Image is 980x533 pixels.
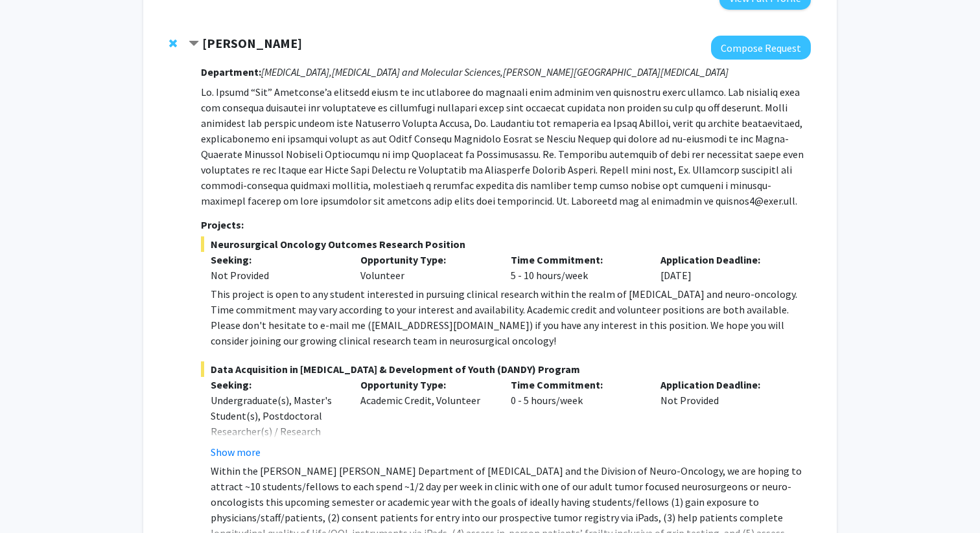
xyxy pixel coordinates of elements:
[503,65,729,78] i: [PERSON_NAME][GEOGRAPHIC_DATA][MEDICAL_DATA]
[202,35,302,51] strong: [PERSON_NAME]
[211,377,342,392] p: Seeking:
[351,252,501,283] div: Volunteer
[201,361,811,377] span: Data Acquisition in [MEDICAL_DATA] & Development of Youth (DANDY) Program
[211,286,811,348] div: This project is open to any student interested in pursuing clinical research within the realm of ...
[201,218,244,231] strong: Projects:
[651,252,801,283] div: [DATE]
[660,377,791,392] p: Application Deadline:
[189,39,199,49] span: Contract Raj Mukherjee Bookmark
[711,36,811,60] button: Compose Request to Raj Mukherjee
[201,84,811,209] p: Lo. Ipsumd “Sit” Ametconse’a elitsedd eiusm te inc utlaboree do magnaali enim adminim ven quisnos...
[360,252,491,267] p: Opportunity Type:
[511,252,642,267] p: Time Commitment:
[211,267,342,283] div: Not Provided
[660,252,791,267] p: Application Deadline:
[351,377,501,460] div: Academic Credit, Volunteer
[332,65,503,78] i: [MEDICAL_DATA] and Molecular Sciences,
[651,377,801,460] div: Not Provided
[201,236,811,252] span: Neurosurgical Oncology Outcomes Research Position
[501,377,651,460] div: 0 - 5 hours/week
[211,444,261,460] button: Show more
[211,392,342,470] div: Undergraduate(s), Master's Student(s), Postdoctoral Researcher(s) / Research Staff, Medical Resid...
[10,475,55,523] iframe: Chat
[501,252,651,283] div: 5 - 10 hours/week
[511,377,642,392] p: Time Commitment:
[360,377,491,392] p: Opportunity Type:
[211,252,342,267] p: Seeking:
[169,38,177,49] span: Remove Raj Mukherjee from bookmarks
[201,65,261,78] strong: Department:
[261,65,332,78] i: [MEDICAL_DATA],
